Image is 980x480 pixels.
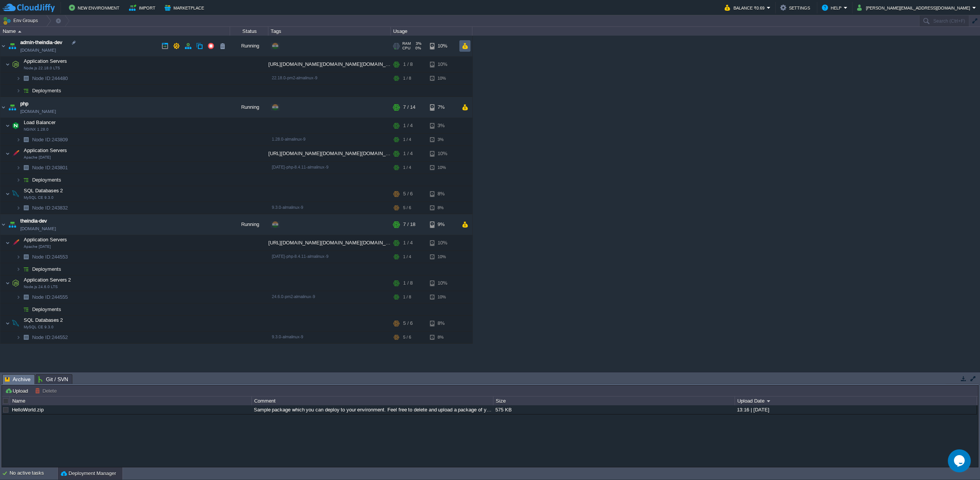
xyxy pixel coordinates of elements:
[430,146,455,161] div: 10%
[5,57,10,72] img: AMDAwAAAACH5BAEAAAAALAAAAAABAAEAAAICRAEAOw==
[403,251,411,263] div: 1 / 4
[31,334,69,341] a: Node ID:244552
[16,134,21,146] img: AMDAwAAAACH5BAEAAAAALAAAAAABAAEAAAICRAEAOw==
[430,57,455,72] div: 10%
[10,118,21,133] img: AMDAwAAAACH5BAEAAAAALAAAAAABAAEAAAICRAEAOw==
[12,407,44,413] a: HelloWorld.zip
[391,27,472,36] div: Usage
[21,291,31,303] img: AMDAwAAAACH5BAEAAAAALAAAAAABAAEAAAICRAEAOw==
[24,155,51,160] span: Apache [DATE]
[403,97,415,118] div: 7 / 14
[3,3,55,13] img: CloudJiffy
[23,58,68,64] a: Application ServersNode.js 22.18.0 LTS
[35,387,59,394] button: Delete
[16,72,21,84] img: AMDAwAAAACH5BAEAAAAALAAAAAABAAEAAAICRAEAOw==
[31,87,62,94] a: Deployments
[31,75,69,82] a: Node ID:244480
[20,100,28,108] span: php
[23,277,72,283] a: Application Servers 2Node.js 24.6.0 LTS
[10,57,21,72] img: AMDAwAAAACH5BAEAAAAALAAAAAABAAEAAAICRAEAOw==
[230,27,268,36] div: Status
[430,316,455,331] div: 8%
[31,294,69,300] span: 244555
[21,202,31,214] img: AMDAwAAAACH5BAEAAAAALAAAAAABAAEAAAICRAEAOw==
[430,235,455,251] div: 10%
[10,316,21,331] img: AMDAwAAAACH5BAEAAAAALAAAAAABAAEAAAICRAEAOw==
[24,325,54,329] span: MySQL CE 9.3.0
[7,97,18,118] img: AMDAwAAAACH5BAEAAAAALAAAAAABAAEAAAICRAEAOw==
[21,251,31,263] img: AMDAwAAAACH5BAEAAAAALAAAAAABAAEAAAICRAEAOw==
[268,146,391,161] div: [URL][DOMAIN_NAME][DOMAIN_NAME][DOMAIN_NAME]
[31,306,62,313] span: Deployments
[23,58,68,64] span: Application Servers
[403,202,411,214] div: 5 / 6
[272,334,303,339] span: 9.3.0-almalinux-9
[430,331,455,343] div: 8%
[5,235,10,251] img: AMDAwAAAACH5BAEAAAAALAAAAAABAAEAAAICRAEAOw==
[268,235,391,251] div: [URL][DOMAIN_NAME][DOMAIN_NAME][DOMAIN_NAME]
[23,277,72,283] span: Application Servers 2
[402,41,411,46] span: RAM
[32,294,52,300] span: Node ID:
[1,27,230,36] div: Name
[20,46,56,54] a: [DOMAIN_NAME]
[430,162,455,174] div: 10%
[430,275,455,291] div: 10%
[10,396,251,405] div: Name
[5,275,10,291] img: AMDAwAAAACH5BAEAAAAALAAAAAABAAEAAAICRAEAOw==
[430,97,455,118] div: 7%
[16,331,21,343] img: AMDAwAAAACH5BAEAAAAALAAAAAABAAEAAAICRAEAOw==
[31,177,62,183] span: Deployments
[16,251,21,263] img: AMDAwAAAACH5BAEAAAAALAAAAAABAAEAAAICRAEAOw==
[494,396,735,405] div: Size
[21,174,31,186] img: AMDAwAAAACH5BAEAAAAALAAAAAABAAEAAAICRAEAOw==
[403,316,413,331] div: 5 / 6
[7,36,18,56] img: AMDAwAAAACH5BAEAAAAALAAAAAABAAEAAAICRAEAOw==
[21,162,31,174] img: AMDAwAAAACH5BAEAAAAALAAAAAABAAEAAAICRAEAOw==
[31,254,69,260] a: Node ID:244553
[32,254,52,260] span: Node ID:
[230,36,268,56] div: Running
[20,108,56,115] a: [DOMAIN_NAME]
[31,136,69,143] span: 243809
[16,162,21,174] img: AMDAwAAAACH5BAEAAAAALAAAAAABAAEAAAICRAEAOw==
[61,470,116,477] button: Deployment Manager
[31,205,69,211] span: 243832
[32,334,52,340] span: Node ID:
[21,263,31,275] img: AMDAwAAAACH5BAEAAAAALAAAAAABAAEAAAICRAEAOw==
[7,214,18,235] img: AMDAwAAAACH5BAEAAAAALAAAAAABAAEAAAICRAEAOw==
[23,187,64,194] span: SQL Databases 2
[735,396,977,405] div: Upload Date
[31,254,69,260] span: 244553
[20,217,47,225] a: theindia-dev
[23,236,68,243] span: Application Servers
[0,97,7,118] img: AMDAwAAAACH5BAEAAAAALAAAAAABAAEAAAICRAEAOw==
[5,375,31,384] span: Archive
[430,72,455,84] div: 10%
[16,202,21,214] img: AMDAwAAAACH5BAEAAAAALAAAAAABAAEAAAICRAEAOw==
[31,334,69,341] span: 244552
[31,294,69,300] a: Node ID:244555
[403,331,411,343] div: 5 / 6
[16,85,21,97] img: AMDAwAAAACH5BAEAAAAALAAAAAABAAEAAAICRAEAOw==
[24,127,49,132] span: NGINX 1.28.0
[403,162,411,174] div: 1 / 4
[24,66,60,70] span: Node.js 22.18.0 LTS
[3,15,41,26] button: Env Groups
[493,405,734,414] div: 575 KB
[230,214,268,235] div: Running
[16,291,21,303] img: AMDAwAAAACH5BAEAAAAALAAAAAABAAEAAAICRAEAOw==
[272,254,328,259] span: [DATE]-php-8.4.11-almalinux-9
[430,134,455,146] div: 3%
[735,405,976,414] div: 13:16 | [DATE]
[403,186,413,202] div: 5 / 6
[268,57,391,72] div: [URL][DOMAIN_NAME][DOMAIN_NAME][DOMAIN_NAME]
[5,118,10,133] img: AMDAwAAAACH5BAEAAAAALAAAAAABAAEAAAICRAEAOw==
[23,147,68,153] a: Application ServersApache [DATE]
[403,235,413,251] div: 1 / 4
[129,3,158,12] button: Import
[31,266,62,272] a: Deployments
[24,195,54,200] span: MySQL CE 9.3.0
